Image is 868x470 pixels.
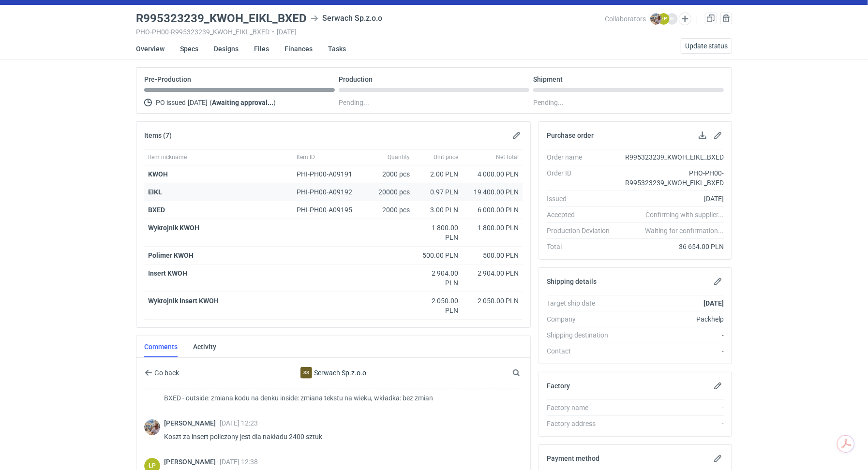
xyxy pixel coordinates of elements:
div: 2 904.00 PLN [466,268,519,278]
div: Company [547,314,617,324]
em: Waiting for confirmation... [645,226,724,235]
strong: [DATE] [703,299,724,307]
h2: Payment method [547,455,599,462]
div: PHI-PH00-A09195 [297,205,361,215]
p: Koszt za insert policzony jest dla nakładu 2400 sztuk [164,431,515,442]
a: BXED [148,206,165,214]
h3: R995323239_KWOH_EIKL_BXED [136,13,307,24]
a: Designs [214,38,239,59]
h2: Shipping details [547,278,597,285]
div: Shipping destination [547,330,617,340]
div: PHI-PH00-A09191 [297,169,361,179]
h2: Items (7) [144,132,172,139]
a: Duplicate [705,13,717,24]
em: Confirming with supplier... [645,211,724,219]
span: Item ID [297,153,315,161]
a: EIKL [148,188,162,196]
a: Finances [284,38,313,59]
div: Serwach Sp.z.o.o [311,13,382,24]
button: Edit factory details [712,380,724,392]
div: 36 654.00 PLN [617,242,724,251]
div: Accepted [547,210,617,220]
figcaption: IK [666,13,678,25]
button: Edit payment method [712,453,724,464]
div: 1 800.00 PLN [466,223,519,233]
span: ) [273,99,276,106]
input: Search [510,367,541,379]
div: - [617,403,724,412]
div: 2.00 PLN [418,169,458,179]
div: 500.00 PLN [466,250,519,260]
span: [DATE] 12:23 [220,419,258,427]
button: Update status [681,38,732,54]
h2: Factory [547,382,570,390]
div: 4 000.00 PLN [466,169,519,179]
div: PHI-PH00-A09192 [297,187,361,197]
div: Total [547,242,617,251]
h2: Purchase order [547,132,594,139]
figcaption: SS [300,367,312,379]
div: 20000 pcs [365,183,414,201]
div: Serwach Sp.z.o.o [254,367,413,379]
strong: Awaiting approval... [212,99,273,106]
div: 0.97 PLN [418,187,458,197]
span: [DATE] 12:38 [220,458,258,466]
div: - [617,419,724,428]
span: Collaborators [605,15,646,23]
span: Update status [685,43,728,49]
a: Comments [144,336,178,357]
div: 19 400.00 PLN [466,187,519,197]
span: ( [210,99,212,106]
button: Download PO [697,130,708,141]
div: Production Deviation [547,226,617,235]
button: Edit collaborators [679,13,691,25]
div: [DATE] [617,194,724,204]
span: Pending... [339,97,369,108]
p: Production [339,75,373,83]
div: PHO-PH00-R995323239_KWOH_EIKL_BXED [DATE] [136,28,605,36]
div: Factory name [547,403,617,412]
span: • [272,28,274,36]
p: Shipment [533,75,563,83]
div: 2 050.00 PLN [418,296,458,315]
a: Activity [193,336,216,357]
img: Michał Palasek [650,13,662,25]
span: Quantity [388,153,410,161]
div: R995323239_KWOH_EIKL_BXED [617,152,724,162]
div: Order ID [547,168,617,188]
span: Go back [152,369,179,376]
a: Specs [180,38,198,59]
figcaption: ŁP [658,13,670,25]
a: Overview [136,38,165,59]
div: 2000 pcs [365,165,414,183]
button: Edit shipping details [712,276,724,287]
div: Target ship date [547,298,617,308]
span: [DATE] [188,97,208,108]
a: KWOH [148,170,168,178]
div: 2 050.00 PLN [466,296,519,306]
a: Files [254,38,269,59]
strong: Wykrojnik Insert KWOH [148,297,219,305]
strong: Wykrojnik KWOH [148,224,199,232]
div: Packhelp [617,314,724,324]
div: PHO-PH00-R995323239_KWOH_EIKL_BXED [617,168,724,188]
div: - [617,330,724,340]
span: Item nickname [148,153,187,161]
span: Net total [496,153,519,161]
div: Order name [547,152,617,162]
span: [PERSON_NAME] [164,458,220,466]
button: Go back [144,367,180,379]
div: Contact [547,346,617,356]
img: Michał Palasek [144,419,160,435]
div: Serwach Sp.z.o.o [300,367,312,379]
div: 2000 pcs [365,201,414,219]
div: 3.00 PLN [418,205,458,215]
strong: Polimer KWOH [148,251,194,259]
a: Tasks [328,38,346,59]
button: Cancel order [720,13,732,24]
div: PO issued [144,97,335,108]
